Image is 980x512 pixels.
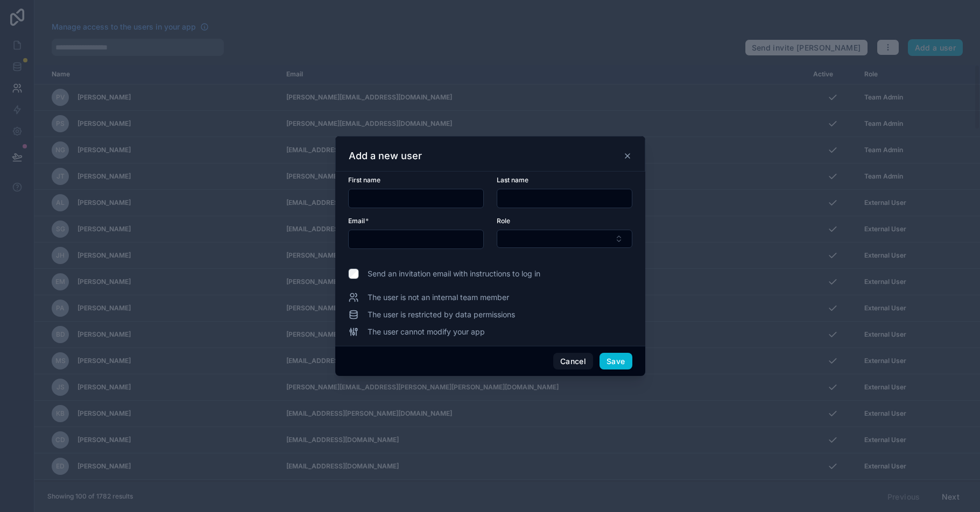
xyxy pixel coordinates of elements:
[368,292,509,303] span: The user is not an internal team member
[368,309,515,320] span: The user is restricted by data permissions
[348,268,359,279] input: Send an invitation email with instructions to log in
[368,326,485,337] span: The user cannot modify your app
[600,353,632,370] button: Save
[497,176,528,184] span: Last name
[349,150,422,162] h3: Add a new user
[497,230,632,248] button: Select Button
[348,217,365,225] span: Email
[553,353,593,370] button: Cancel
[348,176,380,184] span: First name
[368,268,540,279] span: Send an invitation email with instructions to log in
[497,217,510,225] span: Role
